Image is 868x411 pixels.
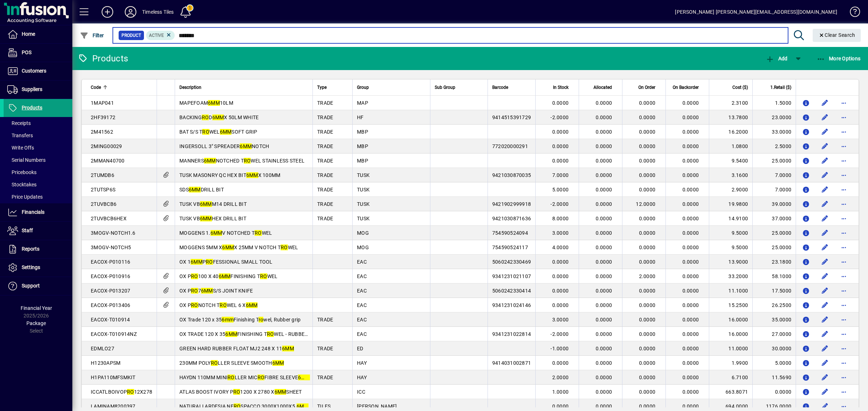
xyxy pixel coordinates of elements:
[357,230,369,236] span: MOG
[179,230,272,236] span: MOGGENS 1. V NOTCHED T WEL
[682,114,699,120] span: 0.0000
[21,305,52,311] span: Financial Year
[4,222,72,240] a: Staff
[596,187,612,192] span: 0.0000
[550,201,569,207] span: -2.0000
[752,168,796,182] td: 7.0000
[357,158,368,164] span: MBP
[22,209,44,215] span: Financials
[22,31,35,37] span: Home
[4,259,72,277] a: Settings
[838,299,850,311] button: More options
[838,343,850,354] button: More options
[357,114,364,120] span: HF
[119,5,142,18] button: Profile
[179,100,233,106] span: MAPEFOAM 10LM
[770,83,791,91] span: 1.Retail ($)
[246,172,258,178] em: 6MM
[4,191,72,203] a: Price Updates
[91,187,115,192] span: 2TUTSP6S
[709,312,752,327] td: 16.0000
[819,299,831,311] button: Edit
[4,62,72,80] a: Customers
[819,198,831,210] button: Edit
[492,273,531,279] span: 9341231021107
[357,216,370,221] span: TUSK
[96,5,119,18] button: Add
[709,125,752,139] td: 16.2000
[212,114,224,120] em: 6MM
[91,172,114,178] span: 2TUMDB6
[200,201,212,207] em: 6MM
[492,114,531,120] span: 9414515391729
[244,158,251,164] em: RO
[709,110,752,125] td: 13.7800
[492,216,531,221] span: 9421030871636
[682,245,699,250] span: 0.0000
[317,201,333,207] span: TRADE
[22,283,40,289] span: Support
[91,83,152,91] div: Code
[682,143,699,149] span: 0.0000
[673,83,699,91] span: On Backorder
[752,153,796,168] td: 25.0000
[766,56,787,61] span: Add
[638,83,655,91] span: On Order
[552,187,569,192] span: 5.0000
[260,273,267,279] em: RO
[91,129,113,135] span: 2M41562
[4,154,72,166] a: Serial Numbers
[593,83,612,91] span: Allocated
[552,172,569,178] span: 7.0000
[4,240,72,258] a: Reports
[838,271,850,282] button: More options
[204,158,216,164] em: 6MM
[817,56,861,61] span: More Options
[709,153,752,168] td: 9.5400
[179,259,273,265] span: OX 1 P FESSIONAL SMALL TOOL
[179,187,224,192] span: SDS DRILL BIT
[7,120,31,126] span: Receipts
[838,112,850,123] button: More options
[78,53,128,64] div: Products
[752,255,796,269] td: 23.1800
[838,227,850,239] button: More options
[596,230,612,236] span: 0.0000
[596,172,612,178] span: 0.0000
[210,230,222,236] em: 6MM
[682,288,699,294] span: 0.0000
[819,213,831,224] button: Edit
[550,114,569,120] span: -2.0000
[7,157,46,163] span: Serial Numbers
[179,172,280,178] span: TUSK MASONRY QC HEX BIT X 100MM
[179,129,258,135] span: BAT S/S T WEL SOFT GRIP
[146,31,175,40] mat-chip: Activation Status: Active
[838,155,850,166] button: More options
[819,328,831,340] button: Edit
[838,328,850,340] button: More options
[91,259,130,265] span: EACOX-P010116
[208,100,220,106] em: 6MM
[4,277,72,295] a: Support
[317,100,333,106] span: TRADE
[191,259,203,265] em: 6MM
[91,143,122,149] span: 2MING00029
[91,216,127,221] span: 2TUVBCB6HEX
[201,288,213,294] em: 6MM
[357,259,367,265] span: EAC
[709,168,752,182] td: 3.1600
[357,273,367,279] span: EAC
[357,187,370,192] span: TUSK
[179,83,201,91] span: Description
[838,213,850,224] button: More options
[639,187,656,192] span: 0.0000
[709,255,752,269] td: 13.9000
[357,245,369,250] span: MOG
[4,81,72,99] a: Suppliers
[819,97,831,109] button: Edit
[596,201,612,207] span: 0.0000
[639,129,656,135] span: 0.0000
[838,97,850,109] button: More options
[317,114,333,120] span: TRADE
[596,302,612,308] span: 0.0000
